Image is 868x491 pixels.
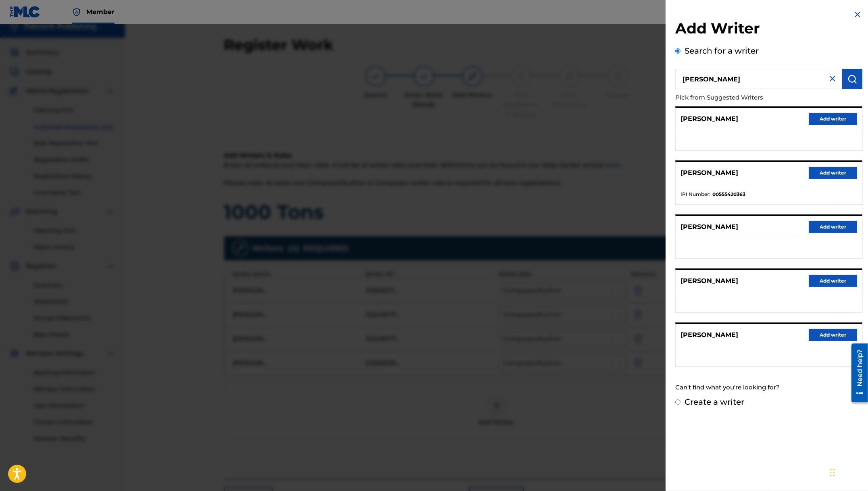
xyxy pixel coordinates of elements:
button: Add writer [809,167,857,179]
p: [PERSON_NAME] [681,276,738,286]
div: Can't find what you're looking for? [675,379,862,396]
span: IPI Number : [681,191,710,198]
p: [PERSON_NAME] [681,222,738,232]
strong: 00555420363 [712,191,745,198]
button: Add writer [809,221,857,233]
button: Add writer [809,113,857,125]
p: [PERSON_NAME] [681,168,738,178]
img: Search Works [847,74,857,84]
label: Search for a writer [685,46,759,56]
button: Add writer [809,329,857,341]
h2: Add Writer [675,19,862,40]
label: Create a writer [685,397,744,407]
button: Add writer [809,275,857,287]
img: close [828,74,837,83]
span: Member [86,7,114,17]
div: Drag [830,460,835,485]
img: Top Rightsholder [72,7,81,17]
p: Pick from Suggested Writers [675,89,816,106]
img: MLC Logo [10,6,41,18]
input: Search writer's name or IPI Number [675,69,842,89]
iframe: Chat Widget [828,452,868,491]
iframe: Resource Center [845,341,868,406]
p: [PERSON_NAME] [681,330,738,340]
p: [PERSON_NAME] [681,114,738,124]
